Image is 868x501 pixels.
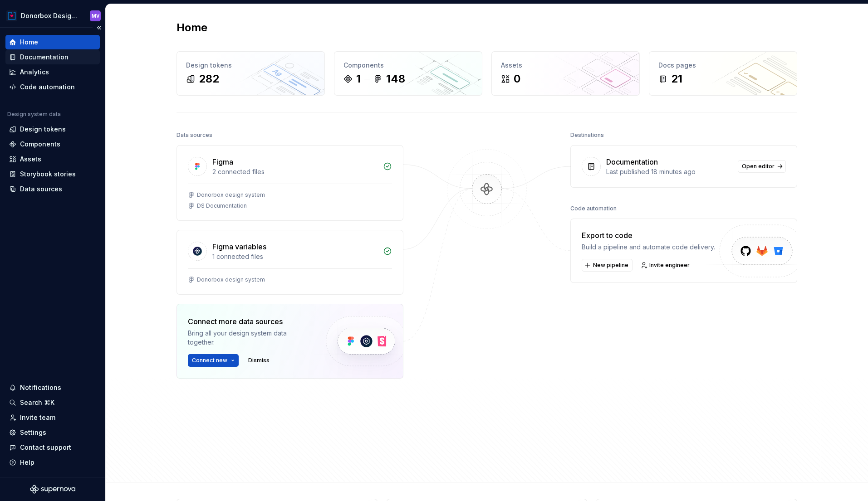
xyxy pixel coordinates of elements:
[570,202,617,215] div: Code automation
[5,65,100,79] a: Analytics
[177,230,403,295] a: Figma variables1 connected filesDonorbox design system
[20,458,34,467] div: Help
[20,155,41,164] div: Assets
[5,425,100,440] a: Settings
[649,262,690,269] span: Invite engineer
[658,61,788,70] div: Docs pages
[20,428,46,437] div: Settings
[212,252,378,261] div: 1 connected files
[5,380,100,395] button: Notifications
[582,259,633,272] button: New pipeline
[2,6,103,25] button: Donorbox Design SystemMV
[649,51,797,96] a: Docs pages21
[212,156,233,167] div: Figma
[30,485,75,494] svg: Supernova Logo
[5,80,100,94] a: Code automation
[5,50,100,64] a: Documentation
[5,122,100,136] a: Design tokens
[20,38,38,47] div: Home
[92,12,99,19] div: MV
[5,167,100,181] a: Storybook stories
[188,329,310,347] div: Bring all your design system data together.
[248,357,270,364] span: Dismiss
[186,61,315,70] div: Design tokens
[188,316,310,327] div: Connect more data sources
[20,443,71,452] div: Contact support
[514,72,520,86] div: 0
[20,170,76,179] div: Storybook stories
[20,53,69,62] div: Documentation
[606,167,732,176] div: Last published 18 minutes ago
[638,259,694,272] a: Invite engineer
[491,51,640,96] a: Assets0
[212,167,378,176] div: 2 connected files
[501,61,630,70] div: Assets
[20,413,55,422] div: Invite team
[7,111,61,118] div: Design system data
[356,72,361,86] div: 1
[177,129,212,141] div: Data sources
[606,156,658,167] div: Documentation
[5,152,100,166] a: Assets
[738,160,786,173] a: Open editor
[5,137,100,151] a: Components
[386,72,405,86] div: 148
[570,129,604,141] div: Destinations
[177,51,325,96] a: Design tokens282
[199,72,219,86] div: 282
[343,61,473,70] div: Components
[20,383,61,392] div: Notifications
[20,83,75,92] div: Code automation
[20,185,62,194] div: Data sources
[671,72,682,86] div: 21
[21,11,79,20] div: Donorbox Design System
[593,262,628,269] span: New pipeline
[177,145,403,221] a: Figma2 connected filesDonorbox design systemDS Documentation
[212,241,266,252] div: Figma variables
[177,20,207,35] h2: Home
[192,357,227,364] span: Connect new
[197,202,247,209] div: DS Documentation
[582,230,715,241] div: Export to code
[244,354,274,367] button: Dismiss
[5,395,100,410] button: Search ⌘K
[20,68,49,77] div: Analytics
[20,398,54,407] div: Search ⌘K
[582,243,715,252] div: Build a pipeline and automate code delivery.
[20,140,60,149] div: Components
[20,125,66,134] div: Design tokens
[334,51,482,96] a: Components1148
[5,410,100,425] a: Invite team
[5,35,100,49] a: Home
[5,455,100,470] button: Help
[188,354,239,367] button: Connect new
[742,163,775,170] span: Open editor
[93,21,105,34] button: Collapse sidebar
[197,276,265,283] div: Donorbox design system
[5,440,100,455] button: Contact support
[5,182,100,196] a: Data sources
[197,191,265,199] div: Donorbox design system
[6,10,17,21] img: 17077652-375b-4f2c-92b0-528c72b71ea0.png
